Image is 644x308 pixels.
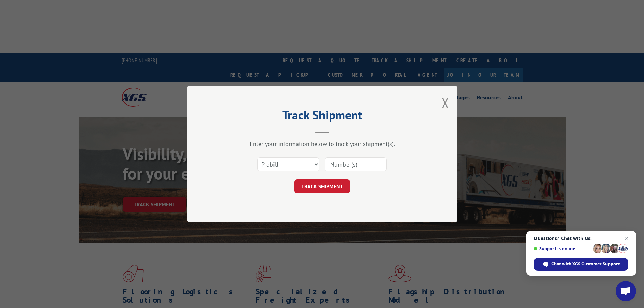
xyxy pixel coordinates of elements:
[294,179,350,193] button: TRACK SHIPMENT
[534,236,628,241] span: Questions? Chat with us!
[616,281,636,301] div: Open chat
[221,110,424,123] h2: Track Shipment
[221,140,424,148] div: Enter your information below to track your shipment(s).
[534,246,591,251] span: Support is online
[623,234,631,242] span: Close chat
[442,94,449,112] button: Close modal
[551,261,620,267] span: Chat with XGS Customer Support
[325,157,387,171] input: Number(s)
[534,258,628,271] div: Chat with XGS Customer Support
